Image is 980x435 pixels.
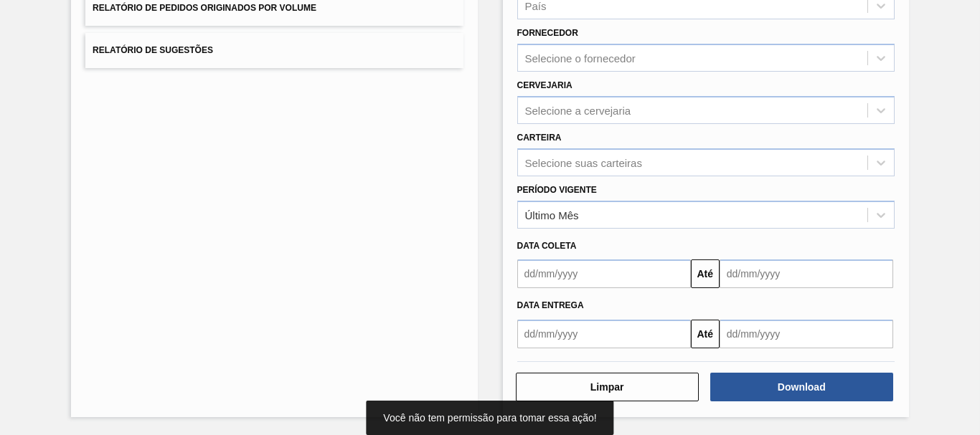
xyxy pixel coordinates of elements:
[383,412,596,424] span: Você não tem permissão para tomar essa ação!
[691,259,720,288] button: Até
[93,3,316,13] span: Relatório de Pedidos Originados por Volume
[525,52,636,64] div: Selecione o fornecedor
[517,185,597,195] label: Período Vigente
[525,156,642,168] div: Selecione suas carteiras
[517,28,578,38] label: Fornecedor
[517,259,691,288] input: dd/mm/yyyy
[517,80,573,90] label: Cervejaria
[720,320,893,348] input: dd/mm/yyyy
[525,104,631,116] div: Selecione a cervejaria
[525,209,579,221] div: Último Mês
[85,33,463,68] button: Relatório de Sugestões
[517,241,577,251] span: Data coleta
[517,133,562,143] label: Carteira
[93,45,213,55] span: Relatório de Sugestões
[720,259,893,288] input: dd/mm/yyyy
[516,373,699,401] button: Limpar
[691,320,720,348] button: Até
[710,373,893,401] button: Download
[517,320,691,348] input: dd/mm/yyyy
[517,300,584,310] span: Data entrega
